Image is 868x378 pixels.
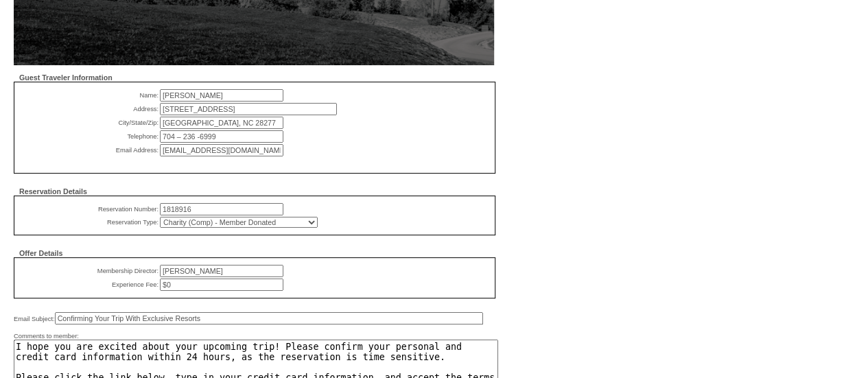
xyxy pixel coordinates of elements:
span: Comments to member: [14,332,79,340]
td: Experience Fee: [21,279,159,291]
td: Email Address: [21,144,159,156]
span: Email Subject: [14,315,55,323]
td: Reservation Number: [21,203,159,215]
td: City/State/Zip: [21,117,159,129]
span: Reservation Details [19,187,87,196]
span: Offer Details [19,249,62,257]
td: Telephone: [21,130,159,143]
td: Address: [21,103,159,115]
td: Name: [21,89,159,102]
td: Reservation Type: [21,217,159,228]
span: Guest Traveler Information [19,73,113,82]
td: Membership Director: [21,265,159,277]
